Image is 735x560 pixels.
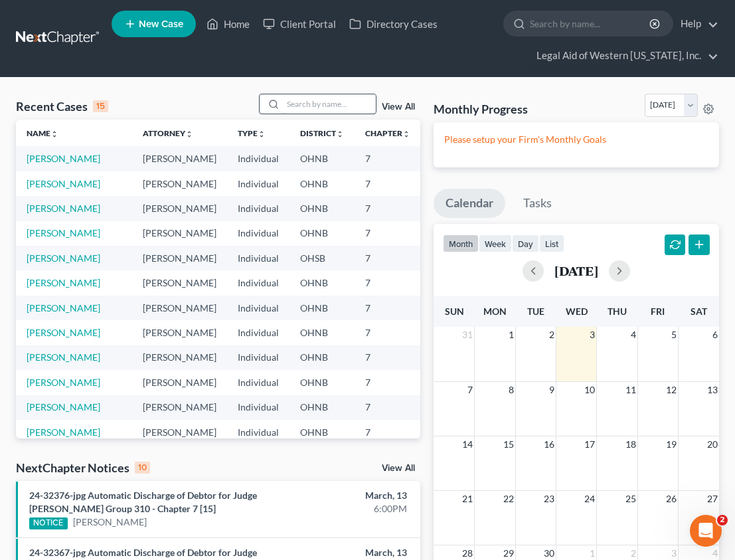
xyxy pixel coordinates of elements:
td: OHNB [289,370,355,395]
span: Sun [445,306,464,317]
span: 14 [461,436,474,452]
td: OHSB [289,246,355,270]
div: 10 [135,462,150,474]
td: Individual [227,370,289,395]
td: OHNB [289,345,355,370]
a: View All [382,464,415,473]
td: [PERSON_NAME] [132,270,227,295]
td: Individual [227,296,289,320]
span: Mon [483,306,507,317]
span: Wed [566,306,588,317]
td: [PERSON_NAME] [132,221,227,246]
p: Please setup your Firm's Monthly Goals [444,133,708,146]
span: 15 [502,436,515,452]
i: unfold_more [185,130,193,138]
td: OHNB [289,146,355,171]
button: list [539,234,564,252]
span: 5 [670,327,678,343]
td: [PERSON_NAME] [132,171,227,196]
span: 25 [624,491,637,507]
td: 7 [355,146,421,171]
td: [PERSON_NAME] [132,196,227,221]
span: 11 [624,382,637,398]
td: 7 [355,246,421,270]
a: [PERSON_NAME] [27,178,100,189]
a: [PERSON_NAME] [27,252,100,264]
td: Individual [227,320,289,345]
td: 7 [355,196,421,221]
h2: [DATE] [554,264,598,278]
button: month [443,234,479,252]
a: [PERSON_NAME] [27,227,100,238]
button: week [479,234,512,252]
h3: Monthly Progress [434,101,528,117]
span: 31 [461,327,474,343]
td: [PERSON_NAME] [132,420,227,444]
td: 7 [355,320,421,345]
a: [PERSON_NAME] [27,153,100,164]
td: OHNB [289,395,355,420]
span: Thu [608,306,627,317]
td: Individual [227,270,289,295]
a: Attorneyunfold_more [143,128,193,138]
span: 23 [542,491,556,507]
a: [PERSON_NAME] [27,401,100,413]
td: Individual [227,196,289,221]
a: Tasks [511,189,564,218]
span: 21 [461,491,474,507]
span: 20 [706,436,719,452]
td: 7 [355,296,421,320]
td: 7 [355,221,421,246]
div: Recent Cases [16,98,108,114]
span: 17 [583,436,596,452]
i: unfold_more [258,130,266,138]
input: Search by name... [530,11,651,36]
td: Individual [227,171,289,196]
span: 27 [706,491,719,507]
a: Districtunfold_more [300,128,344,138]
td: 7 [355,370,421,395]
td: Individual [227,345,289,370]
span: 2 [548,327,556,343]
td: Individual [227,146,289,171]
span: 12 [665,382,678,398]
input: Search by name... [283,94,376,114]
span: New Case [139,19,183,29]
span: Sat [691,306,707,317]
td: 7 [355,420,421,444]
a: [PERSON_NAME] [27,302,100,314]
div: March, 13 [290,489,407,502]
span: 16 [542,436,556,452]
span: 2 [717,515,728,525]
span: 18 [624,436,637,452]
a: [PERSON_NAME] [27,351,100,363]
a: Client Portal [256,12,343,36]
td: Individual [227,420,289,444]
i: unfold_more [50,130,58,138]
a: [PERSON_NAME] [73,515,147,529]
span: 13 [706,382,719,398]
a: Directory Cases [343,12,444,36]
a: [PERSON_NAME] [27,377,100,388]
td: 7 [355,171,421,196]
a: Nameunfold_more [27,128,58,138]
td: [PERSON_NAME] [132,146,227,171]
div: 15 [93,100,108,112]
td: 7 [355,270,421,295]
div: NOTICE [29,517,68,529]
td: 7 [355,395,421,420]
i: unfold_more [402,130,410,138]
span: 24 [583,491,596,507]
td: [PERSON_NAME] [132,296,227,320]
td: [PERSON_NAME] [132,370,227,395]
a: [PERSON_NAME] [27,426,100,438]
td: [PERSON_NAME] [132,320,227,345]
button: day [512,234,539,252]
span: 9 [548,382,556,398]
a: View All [382,102,415,112]
td: Individual [227,246,289,270]
span: 6 [711,327,719,343]
a: Chapterunfold_more [365,128,410,138]
td: 7 [355,345,421,370]
span: 19 [665,436,678,452]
